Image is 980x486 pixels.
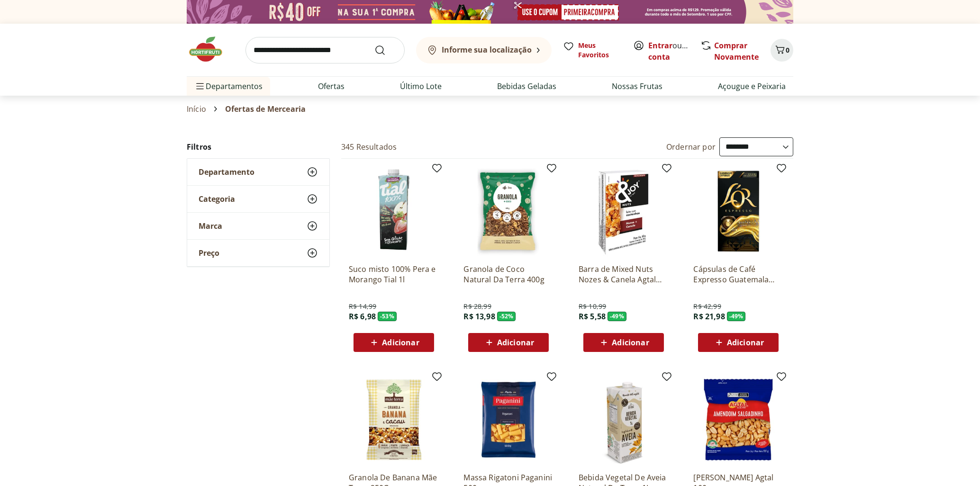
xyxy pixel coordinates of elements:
[463,166,554,256] img: Granola de Coco Natural Da Terra 400g
[382,339,419,346] span: Adicionar
[579,375,669,465] img: Bebida Vegetal De Aveia Natural Da Terra 1L
[374,45,397,56] button: Submit Search
[349,311,376,322] span: R$ 6,98
[400,81,442,92] a: Último Lote
[349,375,439,465] img: Granola De Banana Mãe Terra 250G
[199,167,254,177] span: Departamento
[718,81,786,92] a: Açougue e Peixaria
[349,166,439,256] img: Suco misto 100% Pera e Morango Tial 1l
[194,75,263,98] span: Departamentos
[199,194,235,204] span: Categoria
[463,302,491,311] span: R$ 28,99
[698,333,779,352] button: Adicionar
[416,37,552,63] button: Informe sua localização
[442,45,532,55] b: Informe sua localização
[648,40,690,63] span: ou
[318,81,345,92] a: Ofertas
[187,159,329,185] button: Departamento
[727,312,746,321] span: - 49 %
[648,40,672,51] a: Entrar
[187,105,206,113] a: Início
[187,137,330,156] h2: Filtros
[666,142,716,152] label: Ordernar por
[579,166,669,256] img: Barra de Mixed Nuts Nozes & Canela Agtal 60g
[497,81,556,92] a: Bebidas Geladas
[225,105,306,113] span: Ofertas de Mercearia
[245,37,405,63] input: search
[693,302,721,311] span: R$ 42,99
[463,264,554,285] a: Granola de Coco Natural Da Terra 400g
[463,375,554,465] img: Massa Rigatoni Paganini 500g
[468,333,549,352] button: Adicionar
[354,333,434,352] button: Adicionar
[612,81,662,92] a: Nossas Frutas
[693,264,783,285] a: Cápsulas de Café Expresso Guatemala L'OR 52g
[497,312,516,321] span: - 52 %
[563,41,622,60] a: Meus Favoritos
[578,41,622,60] span: Meus Favoritos
[497,339,534,346] span: Adicionar
[199,248,219,258] span: Preço
[693,166,783,256] img: Cápsulas de Café Expresso Guatemala L'OR 52g
[187,240,329,266] button: Preço
[349,302,376,311] span: R$ 14,99
[612,339,649,346] span: Adicionar
[187,213,329,239] button: Marca
[199,221,222,231] span: Marca
[349,264,439,285] a: Suco misto 100% Pera e Morango Tial 1l
[187,35,234,63] img: Hortifruti
[771,39,793,62] button: Carrinho
[579,302,606,311] span: R$ 10,99
[579,311,606,322] span: R$ 5,58
[714,40,759,62] a: Comprar Novamente
[583,333,664,352] button: Adicionar
[727,339,764,346] span: Adicionar
[463,311,495,322] span: R$ 13,98
[194,75,206,98] button: Menu
[693,375,783,465] img: Amendoim Salgadinho Agtal 100g
[341,142,397,152] h2: 345 Resultados
[579,264,669,285] a: Barra de Mixed Nuts Nozes & Canela Agtal 60g
[608,312,626,321] span: - 49 %
[648,40,700,62] a: Criar conta
[187,186,329,212] button: Categoria
[693,311,725,322] span: R$ 21,98
[786,45,789,54] span: 0
[378,312,397,321] span: - 53 %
